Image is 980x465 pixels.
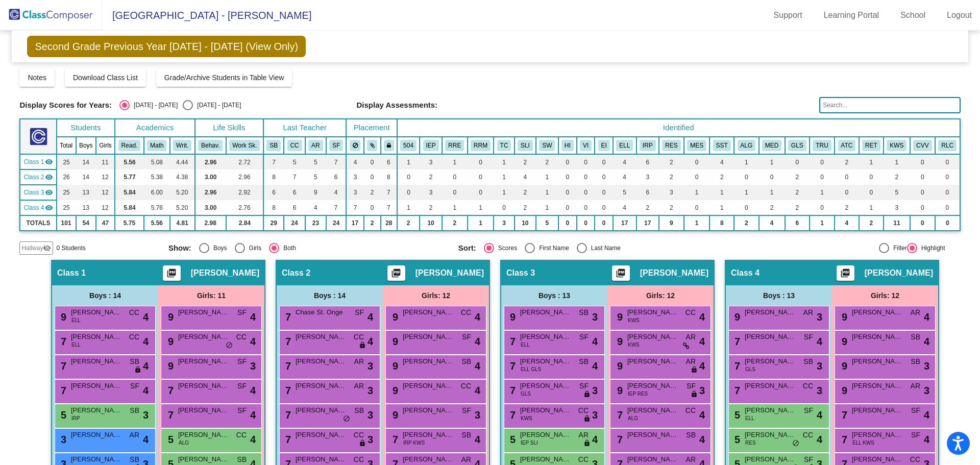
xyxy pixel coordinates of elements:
span: Class 1 [23,157,44,166]
td: 2 [420,200,442,215]
button: Writ. [173,140,191,151]
button: AR [308,140,323,151]
td: 5.77 [115,169,144,185]
mat-icon: picture_as_pdf [390,268,402,282]
a: School [892,7,934,23]
td: 6 [284,185,305,200]
span: Notes [28,74,46,82]
td: 0 [684,169,709,185]
button: Print Students Details [837,265,854,281]
td: 6 [636,154,659,169]
td: 11 [96,154,115,169]
td: 3 [346,185,363,200]
td: Marissa Lewis - No Class Name [20,154,56,169]
td: 47 [96,215,115,231]
td: 2.96 [195,185,226,200]
td: 5 [305,169,326,185]
th: IRIP Reading Plan (K-3) [636,137,659,154]
td: 12 [96,169,115,185]
td: 0 [810,200,835,215]
a: Support [766,7,811,23]
td: Lindsay Hill - No Class Name [20,185,56,200]
td: 5 [305,154,326,169]
td: 1 [884,154,910,169]
td: 6 [284,200,305,215]
td: 7 [381,200,397,215]
button: Behav. [198,140,223,151]
mat-icon: picture_as_pdf [839,268,851,282]
button: SW [539,140,555,151]
mat-icon: visibility [45,158,53,166]
mat-icon: picture_as_pdf [165,268,178,282]
td: 29 [263,215,284,231]
td: 24 [284,215,305,231]
td: 2 [514,185,536,200]
td: 13 [76,185,96,200]
td: 25 [57,200,76,215]
a: Learning Portal [816,7,888,23]
td: 2 [835,200,859,215]
span: Grade/Archive Students in Table View [164,74,284,82]
td: 2 [785,185,810,200]
button: CC [287,140,302,151]
button: GLS [788,140,806,151]
td: 9 [659,215,684,231]
td: 1 [494,185,514,200]
th: Chippewa Valley Virtual Academy [910,137,935,154]
td: 4.38 [170,169,195,185]
td: 0 [734,200,758,215]
td: 1 [494,154,514,169]
button: CVV [913,140,932,151]
button: RET [862,140,880,151]
td: 2 [759,200,785,215]
button: RRM [471,140,491,151]
td: 1 [536,200,558,215]
td: 0 [558,185,577,200]
td: 4 [613,169,636,185]
td: 1 [709,185,734,200]
button: SST [713,140,731,151]
td: 2 [442,215,468,231]
button: Notes [19,68,55,87]
td: 14 [76,169,96,185]
td: 8 [263,200,284,215]
td: 2 [709,169,734,185]
td: 101 [57,215,76,231]
td: 2 [536,154,558,169]
td: 4.44 [170,154,195,169]
td: 2 [420,169,442,185]
td: 0 [810,154,835,169]
td: 2 [636,200,659,215]
th: Alexandra Repyak [305,137,326,154]
td: 0 [577,215,595,231]
span: Class 2 [23,173,44,182]
button: ELL [616,140,633,151]
td: 0 [442,169,468,185]
td: 1 [810,185,835,200]
td: 0 [468,185,494,200]
td: 0 [397,169,420,185]
td: 4 [346,154,363,169]
span: Class 4 [23,203,44,212]
td: 0 [835,169,859,185]
th: Hearing Impaired (2.0, if primary) [558,137,577,154]
td: 12 [96,200,115,215]
td: 0 [558,154,577,169]
button: Grade/Archive Students in Table View [156,68,292,87]
span: Second Grade Previous Year [DATE] - [DATE] (View Only) [27,36,306,57]
th: Remote Learning Concerns [935,137,960,154]
td: 7 [346,200,363,215]
mat-radio-group: Select an option [119,100,241,110]
th: Reading Extra Support [659,137,684,154]
td: 2 [884,169,910,185]
button: Math [147,140,166,151]
td: 54 [76,215,96,231]
td: 1 [494,169,514,185]
td: 7 [263,154,284,169]
td: 2 [659,169,684,185]
th: Truancy / Attendance Concerns [810,137,835,154]
td: 0 [910,200,935,215]
td: 1 [709,200,734,215]
div: [DATE] - [DATE] [193,101,241,110]
td: 24 [326,215,347,231]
